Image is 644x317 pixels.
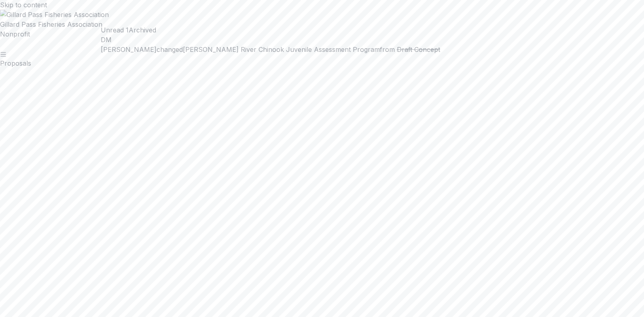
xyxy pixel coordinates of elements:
[129,25,156,35] button: Archived
[183,45,380,54] a: [PERSON_NAME] River Chinook Juvenile Assessment Program
[397,45,440,54] s: Draft Concept
[101,35,440,45] div: Doug McCorquodale
[126,26,129,34] span: 1
[101,25,129,35] button: Unread
[101,45,157,54] span: [PERSON_NAME]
